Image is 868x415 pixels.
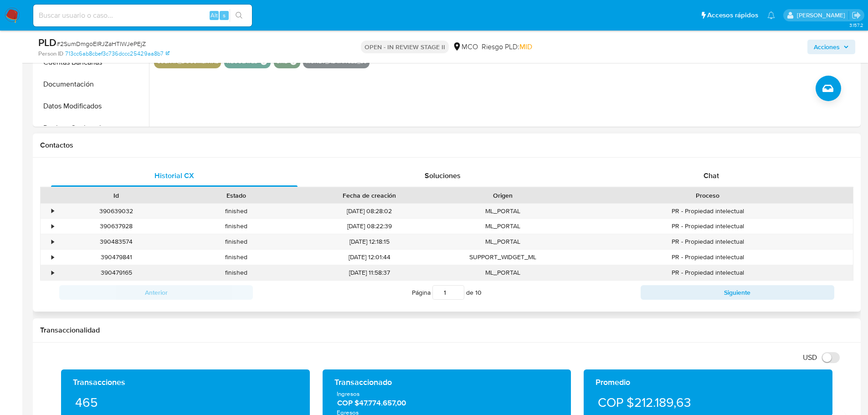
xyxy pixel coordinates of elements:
div: Origen [449,191,556,200]
span: Historial CX [154,170,194,181]
button: Anterior [59,285,253,300]
div: [DATE] 12:18:15 [296,234,443,249]
div: Proceso [569,191,847,200]
div: Fecha de creación [303,191,437,200]
span: Página de [412,285,482,300]
div: ML_PORTAL [443,265,563,280]
span: Accesos rápidos [707,10,758,20]
span: Chat [704,170,719,181]
div: ML_PORTAL [443,219,563,234]
a: 713cc6ab8cbef3c736dccc25429aa8b7 [65,50,169,58]
div: • [51,253,54,261]
div: PR - Propiedad intelectual [563,265,853,280]
button: Documentación [35,73,149,95]
div: PR - Propiedad intelectual [563,219,853,234]
button: Devices Geolocation [35,117,149,139]
a: Notificaciones [767,11,775,19]
div: 390479165 [56,265,176,280]
div: finished [176,234,296,249]
button: Siguiente [641,285,834,300]
div: SUPPORT_WIDGET_ML [443,250,563,265]
span: Acciones [814,40,840,54]
button: Acciones [807,40,855,54]
div: MCO [452,42,478,52]
span: Soluciones [425,170,461,181]
div: finished [176,204,296,219]
div: ML_PORTAL [443,234,563,249]
button: search-icon [230,9,248,22]
p: OPEN - IN REVIEW STAGE II [361,41,449,53]
div: [DATE] 12:01:44 [296,250,443,265]
b: Person ID [38,50,63,58]
div: finished [176,219,296,234]
div: [DATE] 08:28:02 [296,204,443,219]
span: # 2SumDmgoEIRJZaHTIWJePEjZ [56,39,146,48]
b: PLD [38,35,56,50]
span: MID [519,41,532,52]
div: [DATE] 11:58:37 [296,265,443,280]
div: • [51,207,54,215]
h1: Contactos [40,141,853,150]
div: Estado [183,191,290,200]
p: felipe.cayon@mercadolibre.com [797,11,848,20]
div: finished [176,265,296,280]
div: Id [63,191,170,200]
span: Alt [211,11,218,20]
div: 390479841 [56,250,176,265]
a: Salir [852,10,861,20]
span: 10 [475,288,482,297]
div: PR - Propiedad intelectual [563,250,853,265]
div: 390639032 [56,204,176,219]
div: • [51,222,54,231]
div: • [51,268,54,277]
input: Buscar usuario o caso... [33,10,252,21]
span: 3.157.2 [849,21,863,29]
div: PR - Propiedad intelectual [563,204,853,219]
div: 390483574 [56,234,176,249]
div: 390637928 [56,219,176,234]
span: s [223,11,226,20]
div: finished [176,250,296,265]
div: PR - Propiedad intelectual [563,234,853,249]
h1: Transaccionalidad [40,326,853,335]
button: Datos Modificados [35,95,149,117]
div: • [51,237,54,246]
span: Riesgo PLD: [482,42,532,52]
div: [DATE] 08:22:39 [296,219,443,234]
div: ML_PORTAL [443,204,563,219]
